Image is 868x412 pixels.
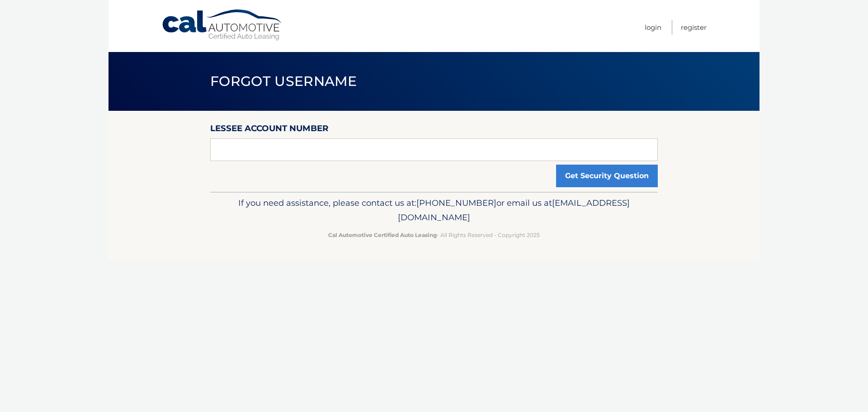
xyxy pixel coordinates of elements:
[645,20,661,35] a: Login
[681,20,707,35] a: Register
[416,198,496,208] span: [PHONE_NUMBER]
[210,73,357,90] span: Forgot Username
[556,165,658,187] button: Get Security Question
[398,198,630,223] span: [EMAIL_ADDRESS][DOMAIN_NAME]
[161,9,283,41] a: Cal Automotive
[216,230,652,240] p: - All Rights Reserved - Copyright 2025
[216,196,652,225] p: If you need assistance, please contact us at: or email us at
[210,122,329,138] label: Lessee Account Number
[328,232,437,238] strong: Cal Automotive Certified Auto Leasing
